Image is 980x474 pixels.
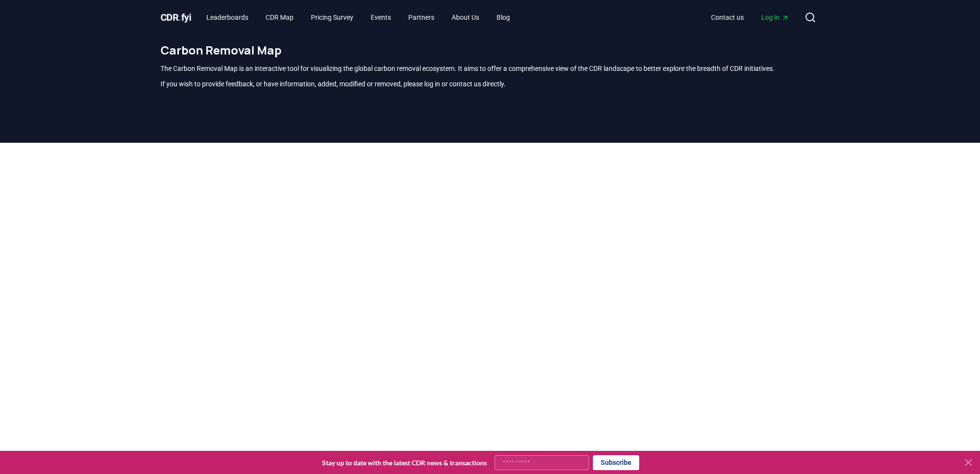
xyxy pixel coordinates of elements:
[178,12,181,23] span: .
[199,9,518,26] nav: Main
[161,42,820,58] h1: Carbon Removal Map
[703,9,797,26] nav: Main
[753,9,797,26] a: Log in
[703,9,752,26] a: Contact us
[489,9,518,26] a: Blog
[303,9,361,26] a: Pricing Survey
[363,9,399,26] a: Events
[444,9,487,26] a: About Us
[161,12,191,23] span: CDR fyi
[401,9,442,26] a: Partners
[161,64,820,73] p: The Carbon Removal Map is an interactive tool for visualizing the global carbon removal ecosystem...
[161,79,820,89] p: If you wish to provide feedback, or have information, added, modified or removed, please log in o...
[161,11,191,24] a: CDR.fyi
[258,9,301,26] a: CDR Map
[199,9,256,26] a: Leaderboards
[761,13,789,22] span: Log in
